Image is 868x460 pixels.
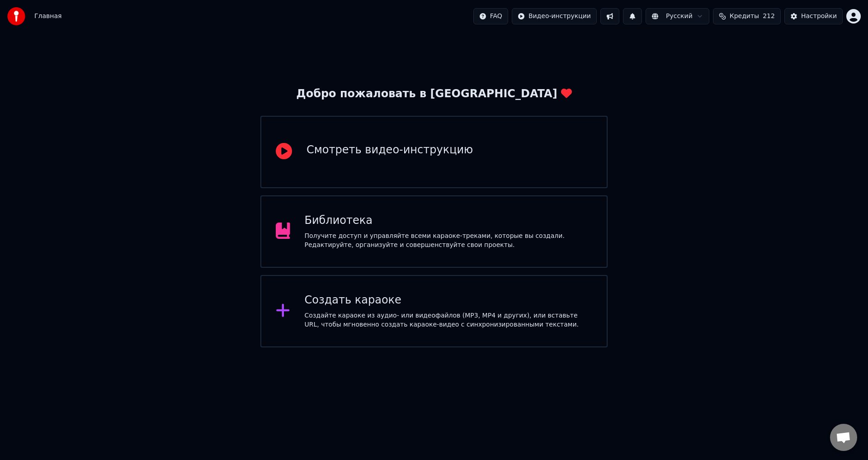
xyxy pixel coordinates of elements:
[305,311,593,329] div: Создайте караоке из аудио- или видеофайлов (MP3, MP4 и других), или вставьте URL, чтобы мгновенно...
[473,8,508,24] button: FAQ
[7,7,25,25] img: youka
[296,87,571,101] div: Добро пожаловать в [GEOGRAPHIC_DATA]
[34,12,61,21] span: Главная
[307,143,473,157] div: Смотреть видео-инструкцию
[34,12,61,21] nav: breadcrumb
[730,12,759,21] span: Кредиты
[763,12,775,21] span: 212
[830,424,857,451] a: Открытый чат
[713,8,781,24] button: Кредиты212
[784,8,843,24] button: Настройки
[512,8,597,24] button: Видео-инструкции
[305,213,593,228] div: Библиотека
[801,12,837,21] div: Настройки
[305,293,593,308] div: Создать караоке
[305,232,593,250] div: Получите доступ и управляйте всеми караоке-треками, которые вы создали. Редактируйте, организуйте...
